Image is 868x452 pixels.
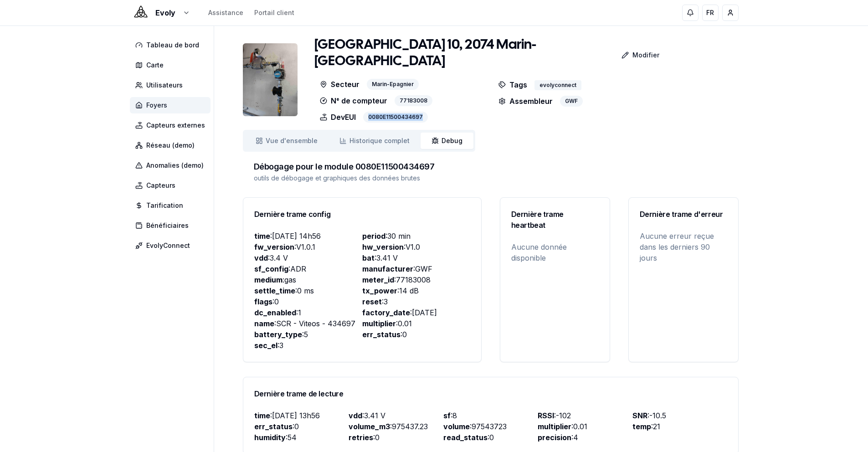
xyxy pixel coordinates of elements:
[208,8,243,17] a: Assistance
[254,252,362,263] p: : 3.4 V
[254,307,362,318] p: : 1
[130,2,152,24] img: Evoly Logo
[442,136,462,145] span: Debug
[349,410,443,421] p: : 3.41 V
[632,51,659,60] p: Modifier
[130,137,214,154] a: Réseau (demo)
[254,422,293,431] span: err_status
[146,61,164,70] span: Carte
[362,286,397,295] span: tx_power
[254,330,302,339] span: battery_type
[349,422,390,431] span: volume_m3
[254,341,277,350] span: sec_el
[254,174,728,183] p: outils de débogage et graphiques des données brutes
[362,318,470,329] p: : 0.01
[254,433,286,442] span: humidity
[155,7,175,18] span: Evoly
[254,318,362,329] p: : SCR - Viteos - 434697
[421,133,473,149] a: Debug
[130,37,214,53] a: Tableau de bord
[511,209,599,231] h3: Dernière trame heartbeat
[130,157,214,174] a: Anomalies (demo)
[362,274,470,285] p: : 77183008
[320,79,360,90] p: Secteur
[254,231,270,241] span: time
[362,264,413,273] span: manufacturer
[362,297,382,306] span: reset
[362,308,410,317] span: factory_date
[362,231,385,241] span: period
[362,231,470,241] p: : 30 min
[640,231,727,263] div: Aucune erreur reçue dans les derniers 90 jours
[254,264,288,273] span: sf_config
[362,307,470,318] p: : [DATE]
[146,181,175,190] span: Capteurs
[349,433,373,442] span: retries
[254,410,349,421] p: : [DATE] 13h56
[596,46,667,64] a: Modifier
[362,263,470,274] p: : GWF
[146,221,189,230] span: Bénéficiaires
[640,209,727,220] h3: Dernière trame d'erreur
[146,81,183,90] span: Utilisateurs
[632,422,651,431] span: temp
[146,41,199,50] span: Tableau de bord
[254,432,349,443] p: : 54
[254,296,362,307] p: : 0
[538,410,632,421] p: : -102
[314,37,596,70] h1: [GEOGRAPHIC_DATA] 10, 2074 Marin-[GEOGRAPHIC_DATA]
[560,96,583,107] div: GWF
[511,241,599,263] div: Aucune donnée disponible
[130,197,214,214] a: Tarification
[146,241,190,250] span: EvolyConnect
[362,253,375,262] span: bat
[254,241,362,252] p: : V1.0.1
[362,252,470,263] p: : 3.41 V
[146,161,204,170] span: Anomalies (demo)
[367,79,419,90] div: Marin-Epagnier
[349,411,362,420] span: vdd
[254,263,362,274] p: : ADR
[443,433,488,442] span: read_status
[130,177,214,194] a: Capteurs
[349,421,443,432] p: : 975437.23
[254,274,362,285] p: : gas
[395,95,432,106] div: 77183008
[130,97,214,113] a: Foyers
[498,79,527,90] p: Tags
[254,242,294,252] span: fw_version
[320,95,387,106] p: N° de compteur
[254,285,362,296] p: : 0 ms
[254,253,268,262] span: vdd
[443,411,451,420] span: sf
[130,7,190,18] button: Evoly
[362,275,394,284] span: meter_id
[362,241,470,252] p: : V1.0
[362,330,401,339] span: err_status
[130,77,214,93] a: Utilisateurs
[254,421,349,432] p: : 0
[130,217,214,234] a: Bénéficiaires
[130,117,214,134] a: Capteurs externes
[146,101,167,110] span: Foyers
[538,432,632,443] p: : 4
[320,112,356,123] p: DevEUI
[702,5,719,21] button: FR
[632,411,647,420] span: SNR
[706,8,714,17] span: FR
[362,296,470,307] p: : 3
[349,136,410,145] span: Historique complet
[534,80,581,90] div: evolyconnect
[329,133,421,149] a: Historique complet
[254,308,296,317] span: dc_enabled
[443,422,470,431] span: volume
[254,340,362,351] p: : 3
[254,163,728,171] h3: Débogage pour le module 0080E11500434697
[146,141,195,150] span: Réseau (demo)
[362,285,470,296] p: : 14 dB
[632,410,727,421] p: : -10.5
[243,43,298,116] img: unit Image
[349,432,443,443] p: : 0
[362,319,396,328] span: multiplier
[632,421,727,432] p: : 21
